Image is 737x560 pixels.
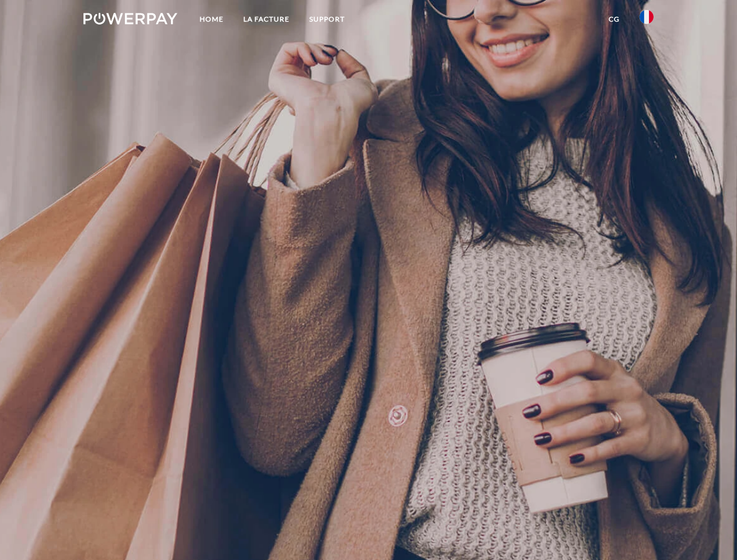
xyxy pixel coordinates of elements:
[640,10,654,24] img: fr
[299,9,355,30] a: Support
[233,9,299,30] a: LA FACTURE
[83,13,177,24] img: logo-powerpay-white.svg
[599,9,630,30] a: CG
[190,9,233,30] a: Home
